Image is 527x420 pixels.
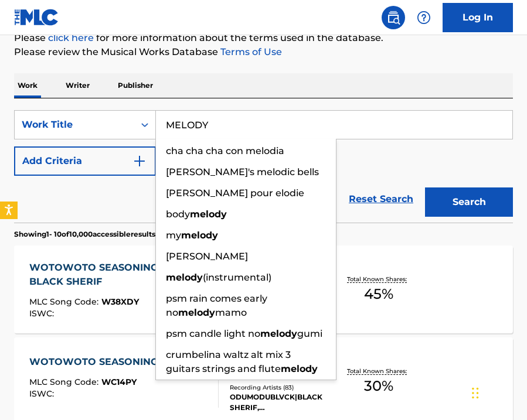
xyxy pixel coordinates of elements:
[101,377,137,387] span: WC14PY
[14,31,513,45] p: Please for more information about the terms used in the database.
[166,187,304,199] span: [PERSON_NAME] pour elodie
[14,146,156,176] button: Add Criteria
[29,377,101,387] span: MLC Song Code :
[14,9,59,26] img: MLC Logo
[166,145,284,156] span: cha cha cha con melodia
[218,46,282,57] a: Terms of Use
[181,230,218,241] strong: melody
[443,3,513,32] a: Log In
[166,293,267,318] span: psm rain comes early no
[29,388,57,399] span: ISWC :
[364,375,393,397] span: 30 %
[190,209,227,220] strong: melody
[166,272,203,283] strong: melody
[14,229,205,240] p: Showing 1 - 10 of 10,000 accessible results (Total 311,445 )
[281,363,318,374] strong: melody
[62,73,93,98] p: Writer
[178,307,215,318] strong: melody
[14,73,41,98] p: Work
[166,209,190,220] span: body
[29,308,57,319] span: ISWC :
[166,230,181,241] span: my
[14,245,513,333] a: WOTOWOTO SEASONING FEAT. BLACK SHERIFMLC Song Code:W38XDYISWC:Writers (5)[PERSON_NAME], [PERSON_N...
[230,392,337,413] div: ODUMODUBLVCK|BLACK SHERIF, ODUMODUBLVCK|BLACK SHERIF, ODUMODUBLVCK,BLACK SHERIF, ODUMODUBLVCK,BLA...
[230,383,337,392] div: Recording Artists ( 83 )
[382,6,405,29] a: Public Search
[297,328,322,339] span: gumi
[386,11,400,25] img: search
[166,349,291,374] span: crumbelina waltz alt mix 3 guitars strings and flute
[347,367,410,375] p: Total Known Shares:
[29,296,101,307] span: MLC Song Code :
[347,275,410,284] p: Total Known Shares:
[166,251,248,262] span: [PERSON_NAME]
[417,11,431,25] img: help
[114,73,157,98] p: Publisher
[166,328,260,339] span: psm candle light no
[260,328,297,339] strong: melody
[472,375,479,411] div: Drag
[132,154,147,168] img: 9d2ae6d4665cec9f34b9.svg
[29,355,164,369] div: WOTOWOTO SEASONING
[166,166,319,177] span: [PERSON_NAME]'s melodic bells
[101,296,139,307] span: W38XDY
[468,364,527,420] iframe: Chat Widget
[48,32,94,43] a: click here
[425,187,513,217] button: Search
[343,186,419,212] a: Reset Search
[364,284,393,305] span: 45 %
[22,118,127,132] div: Work Title
[203,272,271,283] span: (instrumental)
[14,45,513,59] p: Please review the Musical Works Database
[412,6,436,29] div: Help
[14,110,513,223] form: Search Form
[29,261,209,289] div: WOTOWOTO SEASONING FEAT. BLACK SHERIF
[215,307,247,318] span: mamo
